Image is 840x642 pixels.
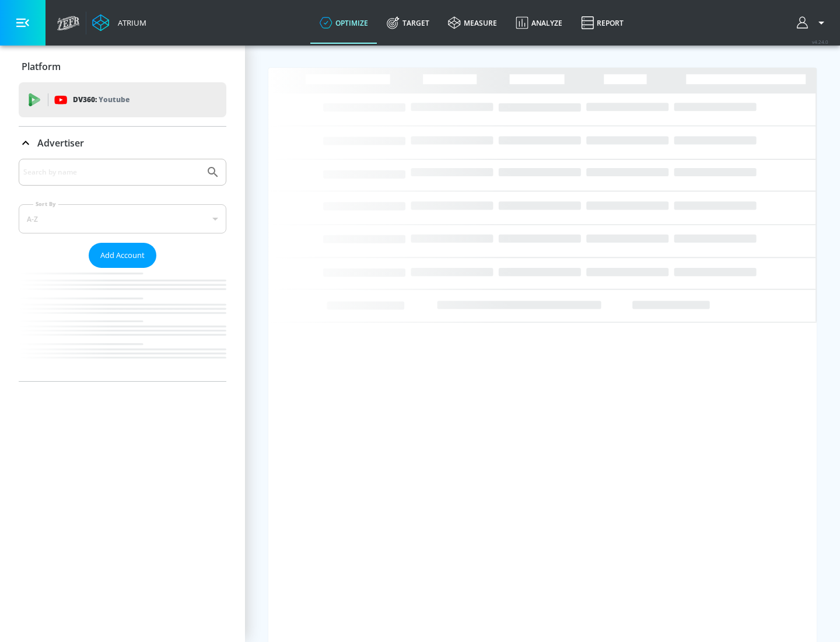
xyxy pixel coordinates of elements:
[572,2,633,44] a: Report
[439,2,506,44] a: measure
[19,50,226,83] div: Platform
[100,249,145,262] span: Add Account
[73,93,129,106] p: DV360:
[19,159,226,381] div: Advertiser
[33,200,58,208] label: Sort By
[37,137,84,149] p: Advertiser
[19,82,226,117] div: DV360: Youtube
[19,204,226,233] div: A-Z
[92,14,146,32] a: Atrium
[377,2,439,44] a: Target
[812,39,828,45] span: v 4.24.0
[113,18,146,28] div: Atrium
[99,93,129,106] p: Youtube
[19,127,226,159] div: Advertiser
[89,243,156,268] button: Add Account
[506,2,572,44] a: Analyze
[23,165,200,180] input: Search by name
[22,60,61,73] p: Platform
[310,2,377,44] a: optimize
[19,268,226,381] nav: list of Advertiser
